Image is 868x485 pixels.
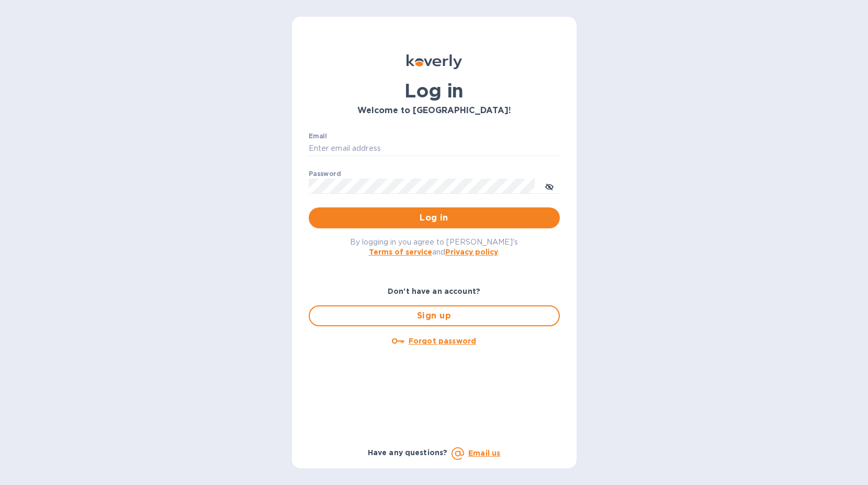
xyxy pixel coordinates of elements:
[539,175,560,196] button: toggle password visibility
[369,248,432,256] a: Terms of service
[368,448,448,457] b: Have any questions?
[309,305,560,326] button: Sign up
[407,54,462,69] img: Koverly
[309,106,560,116] h3: Welcome to [GEOGRAPHIC_DATA]!
[309,207,560,228] button: Log in
[350,238,518,256] span: By logging in you agree to [PERSON_NAME]'s and .
[409,337,476,345] u: Forgot password
[309,80,560,102] h1: Log in
[388,287,480,295] b: Don't have an account?
[309,141,560,157] input: Enter email address
[317,212,551,224] span: Log in
[468,449,500,457] a: Email us
[309,171,341,177] label: Password
[309,133,327,139] label: Email
[445,248,498,256] a: Privacy policy
[318,310,550,322] span: Sign up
